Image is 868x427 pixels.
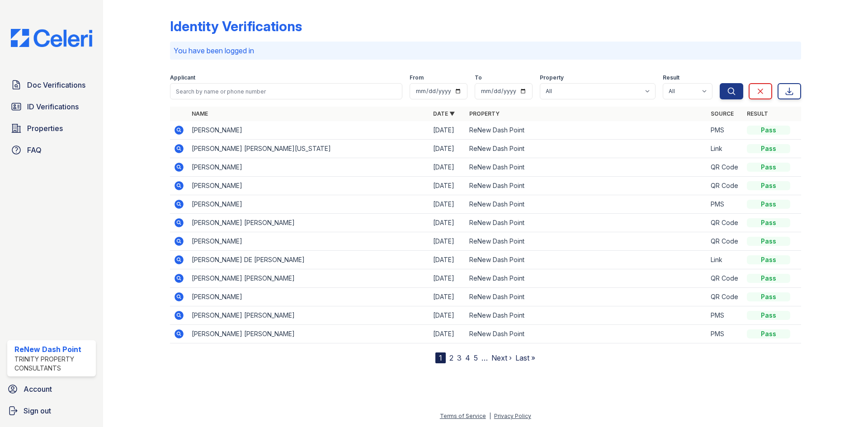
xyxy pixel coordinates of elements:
[707,158,743,177] td: QR Code
[707,288,743,306] td: QR Code
[466,121,707,140] td: ReNew Dash Point
[188,158,429,177] td: [PERSON_NAME]
[27,101,79,112] span: ID Verifications
[14,355,92,373] div: Trinity Property Consultants
[747,329,790,338] div: Pass
[429,288,466,306] td: [DATE]
[429,214,466,232] td: [DATE]
[466,306,707,325] td: ReNew Dash Point
[747,274,790,283] div: Pass
[747,110,768,117] a: Result
[515,353,535,362] a: Last »
[188,269,429,288] td: [PERSON_NAME] [PERSON_NAME]
[707,251,743,269] td: Link
[188,140,429,158] td: [PERSON_NAME] [PERSON_NAME][US_STATE]
[830,391,859,418] iframe: chat widget
[466,288,707,306] td: ReNew Dash Point
[747,311,790,320] div: Pass
[429,251,466,269] td: [DATE]
[188,325,429,343] td: [PERSON_NAME] [PERSON_NAME]
[747,181,790,190] div: Pass
[27,145,42,155] span: FAQ
[7,76,96,94] a: Doc Verifications
[429,325,466,343] td: [DATE]
[707,269,743,288] td: QR Code
[429,177,466,195] td: [DATE]
[747,144,790,153] div: Pass
[466,325,707,343] td: ReNew Dash Point
[188,177,429,195] td: [PERSON_NAME]
[466,140,707,158] td: ReNew Dash Point
[707,121,743,140] td: PMS
[188,288,429,306] td: [PERSON_NAME]
[174,45,797,56] p: You have been logged in
[24,405,51,416] span: Sign out
[170,83,402,99] input: Search by name or phone number
[469,110,500,117] a: Property
[429,158,466,177] td: [DATE]
[170,18,302,34] div: Identity Verifications
[747,218,790,227] div: Pass
[707,306,743,325] td: PMS
[7,141,96,159] a: FAQ
[429,121,466,140] td: [DATE]
[540,74,564,81] label: Property
[475,74,482,81] label: To
[24,384,52,394] span: Account
[466,195,707,214] td: ReNew Dash Point
[707,214,743,232] td: QR Code
[707,177,743,195] td: QR Code
[188,232,429,251] td: [PERSON_NAME]
[429,269,466,288] td: [DATE]
[188,306,429,325] td: [PERSON_NAME] [PERSON_NAME]
[747,255,790,264] div: Pass
[707,325,743,343] td: PMS
[711,110,734,117] a: Source
[7,119,96,137] a: Properties
[14,344,92,355] div: ReNew Dash Point
[188,214,429,232] td: [PERSON_NAME] [PERSON_NAME]
[466,177,707,195] td: ReNew Dash Point
[27,123,63,134] span: Properties
[481,352,488,363] span: …
[188,121,429,140] td: [PERSON_NAME]
[188,251,429,269] td: [PERSON_NAME] DE [PERSON_NAME]
[707,232,743,251] td: QR Code
[429,140,466,158] td: [DATE]
[747,163,790,172] div: Pass
[466,232,707,251] td: ReNew Dash Point
[429,306,466,325] td: [DATE]
[747,200,790,209] div: Pass
[707,195,743,214] td: PMS
[466,214,707,232] td: ReNew Dash Point
[449,353,453,362] a: 2
[440,413,486,419] a: Terms of Service
[4,29,99,47] img: CE_Logo_Blue-a8612792a0a2168367f1c8372b55b34899dd931a85d93a1a3d3e32e68fde9ad4.png
[170,74,195,81] label: Applicant
[707,140,743,158] td: Link
[27,80,85,90] span: Doc Verifications
[747,237,790,246] div: Pass
[4,402,99,420] a: Sign out
[465,353,470,362] a: 4
[188,195,429,214] td: [PERSON_NAME]
[474,353,478,362] a: 5
[466,269,707,288] td: ReNew Dash Point
[466,158,707,177] td: ReNew Dash Point
[747,292,790,301] div: Pass
[7,98,96,116] a: ID Verifications
[433,110,455,117] a: Date ▼
[429,232,466,251] td: [DATE]
[491,353,512,362] a: Next ›
[489,413,491,419] div: |
[466,251,707,269] td: ReNew Dash Point
[429,195,466,214] td: [DATE]
[494,413,531,419] a: Privacy Policy
[192,110,208,117] a: Name
[663,74,679,81] label: Result
[457,353,462,362] a: 3
[4,380,99,398] a: Account
[410,74,424,81] label: From
[435,352,446,363] div: 1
